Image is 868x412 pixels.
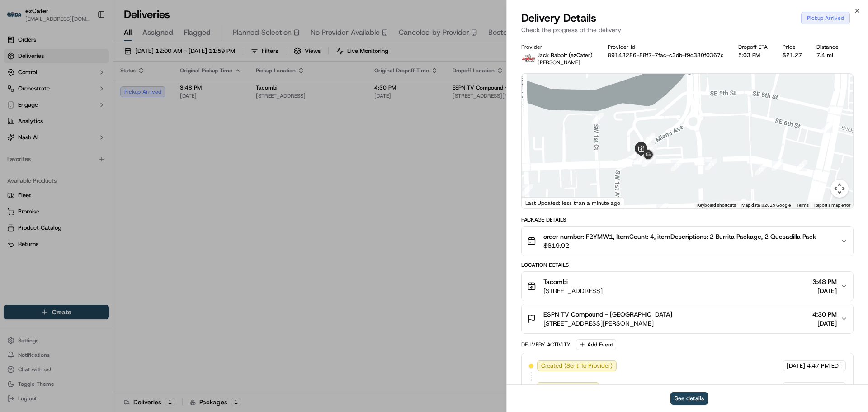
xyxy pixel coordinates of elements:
div: 9 [821,122,833,133]
button: order number: F2YMW1, ItemCount: 4, itemDescriptions: 2 Burrita Package, 2 Quesadilla Pack$619.92 [522,227,853,256]
div: 13 [705,159,717,170]
div: Distance [816,43,839,51]
div: 30 [633,146,645,158]
span: $619.92 [543,241,816,250]
button: Tacombi[STREET_ADDRESS]3:48 PM[DATE] [522,272,853,301]
div: 25 [643,133,655,145]
span: Pylon [90,153,109,160]
div: 12 [755,164,767,175]
div: Dropoff ETA [738,43,768,51]
button: ESPN TV Compound - [GEOGRAPHIC_DATA][STREET_ADDRESS][PERSON_NAME]4:30 PM[DATE] [522,304,853,333]
img: 1736555255976-a54dd68f-1ca7-489b-9aae-adbdc363a1c4 [9,86,25,103]
a: 💻API Documentation [73,128,149,144]
img: Google [524,197,554,208]
span: 4:30 PM [812,310,837,319]
span: Delivery Details [521,11,596,25]
div: 19 [644,154,656,166]
div: 21 [645,144,657,156]
img: jack_rabbit_logo.png [521,52,536,66]
div: 11 [772,159,783,171]
div: 10 [796,160,807,171]
div: Last Updated: less than a minute ago [522,197,624,208]
span: order number: F2YMW1, ItemCount: 4, itemDescriptions: 2 Burrita Package, 2 Quesadilla Pack [543,232,816,241]
span: [STREET_ADDRESS][PERSON_NAME] [543,319,672,328]
span: 4:56 PM EDT [807,384,842,392]
span: 3:48 PM [812,277,837,286]
div: 16 [656,203,668,214]
span: [DATE] [787,384,805,392]
div: 23 [645,141,656,152]
div: Provider [521,43,593,51]
p: Welcome 👋 [9,36,165,51]
span: Knowledge Base [18,131,69,140]
div: Start new chat [31,86,148,95]
div: 24 [643,136,655,147]
div: Location Details [521,261,854,269]
span: [DATE] [812,319,837,328]
div: 14 [592,113,604,124]
span: [STREET_ADDRESS] [543,286,603,295]
span: Created (Sent To Provider) [541,362,613,370]
p: Jack Rabbit (ezCater) [538,52,593,59]
span: Map data ©2025 Google [741,203,791,208]
span: 4:47 PM EDT [807,362,842,370]
div: 31 [636,152,647,164]
div: 5:03 PM [738,52,768,59]
div: We're available if you need us! [31,95,114,103]
div: 32 [638,153,650,165]
div: 15 [521,184,533,196]
span: [DATE] [812,286,837,295]
button: Keyboard shortcuts [697,202,736,208]
div: Price [783,43,802,51]
span: ESPN TV Compound - [GEOGRAPHIC_DATA] [543,310,672,319]
a: Powered byPylon [64,153,109,160]
div: 17 [671,160,683,171]
div: 7.4 mi [816,52,839,59]
img: Nash [9,9,27,27]
div: 💻 [76,132,84,139]
div: Package Details [521,216,854,223]
input: Got a question? Start typing here... [24,58,163,68]
span: Tacombi [543,277,568,286]
a: Open this area in Google Maps (opens a new window) [524,197,554,208]
div: $21.27 [783,52,802,59]
a: Terms (opens in new tab) [796,203,809,208]
a: 📗Knowledge Base [5,128,73,144]
div: Delivery Activity [521,341,571,348]
span: [DATE] [787,362,805,370]
button: 89148286-88f7-7fac-c3db-f9d380f0367c [608,52,724,59]
div: Provider Id [608,43,724,51]
button: See details [670,392,708,405]
button: Start new chat [154,89,165,100]
div: 📗 [9,132,16,139]
span: API Documentation [85,131,145,140]
a: Report a map error [814,203,850,208]
span: Not Assigned Driver [541,384,595,392]
p: Check the progress of the delivery [521,25,854,34]
span: [PERSON_NAME] [538,59,580,66]
button: Map camera controls [830,180,849,198]
button: Add Event [576,339,616,350]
